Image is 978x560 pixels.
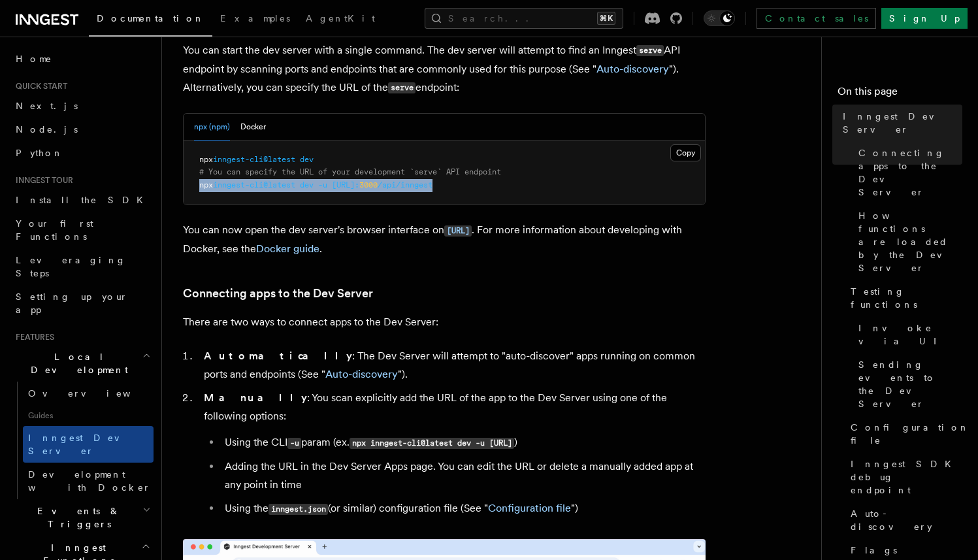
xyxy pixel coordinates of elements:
[10,332,54,342] span: Features
[23,426,154,463] a: Inngest Dev Server
[488,502,571,514] a: Configuration file
[10,94,154,118] a: Next.js
[287,438,301,449] code: -u
[10,175,73,186] span: Inngest tour
[838,105,962,141] a: Inngest Dev Server
[240,114,266,140] button: Docker
[388,82,416,93] code: serve
[16,148,63,158] span: Python
[256,242,319,255] a: Docker guide
[853,204,962,280] a: How functions are loaded by the Dev Server
[300,180,314,189] span: dev
[199,167,501,176] span: # You can specify the URL of your development `serve` API endpoint
[425,8,623,29] button: Search...⌘K
[213,155,295,164] span: inngest-cli@latest
[204,350,352,362] strong: Automatically
[221,433,706,452] li: Using the CLI param (ex. )
[200,347,706,384] li: : The Dev Server will attempt to "auto-discover" apps running on common ports and endpoints (See ...
[851,544,897,557] span: Flags
[200,389,706,518] li: : You scan explicitly add the URL of the app to the Dev Server using one of the following options:
[23,463,154,499] a: Development with Docker
[16,218,93,242] span: Your first Functions
[350,438,514,449] code: npx inngest-cli@latest dev -u [URL]
[16,255,126,278] span: Leveraging Steps
[10,118,154,141] a: Node.js
[28,469,151,493] span: Development with Docker
[851,421,970,447] span: Configuration file
[10,141,154,165] a: Python
[10,345,154,382] button: Local Development
[10,188,154,212] a: Install the SDK
[881,8,968,29] a: Sign Up
[858,358,962,410] span: Sending events to the Dev Server
[858,321,962,348] span: Invoke via UI
[597,12,615,25] kbd: ⌘K
[16,124,78,135] span: Node.js
[838,84,962,105] h4: On this page
[757,8,876,29] a: Contact sales
[10,285,154,321] a: Setting up your app
[269,504,328,515] code: inngest.json
[851,285,962,311] span: Testing functions
[444,223,472,236] a: [URL]
[306,13,375,24] span: AgentKit
[89,4,212,37] a: Documentation
[28,388,163,399] span: Overview
[220,13,290,24] span: Examples
[16,291,128,315] span: Setting up your app
[10,81,67,91] span: Quick start
[332,180,359,189] span: [URL]:
[444,225,472,237] code: [URL]
[183,284,373,303] a: Connecting apps to the Dev Server
[704,10,735,26] button: Toggle dark mode
[10,47,154,71] a: Home
[670,144,701,161] button: Copy
[10,248,154,285] a: Leveraging Steps
[194,114,230,140] button: npx (npm)
[16,195,151,205] span: Install the SDK
[851,507,962,533] span: Auto-discovery
[845,280,962,316] a: Testing functions
[858,209,962,274] span: How functions are loaded by the Dev Server
[204,391,307,404] strong: Manually
[853,353,962,416] a: Sending events to the Dev Server
[183,221,706,258] p: You can now open the dev server's browser interface on . For more information about developing wi...
[596,63,669,75] a: Auto-discovery
[10,350,142,376] span: Local Development
[10,382,154,499] div: Local Development
[23,405,154,426] span: Guides
[16,101,78,111] span: Next.js
[845,502,962,538] a: Auto-discovery
[28,433,140,456] span: Inngest Dev Server
[23,382,154,405] a: Overview
[843,110,962,136] span: Inngest Dev Server
[212,4,298,35] a: Examples
[853,316,962,353] a: Invoke via UI
[325,368,398,380] a: Auto-discovery
[298,4,383,35] a: AgentKit
[221,499,706,518] li: Using the (or similar) configuration file (See " ")
[183,313,706,331] p: There are two ways to connect apps to the Dev Server:
[318,180,327,189] span: -u
[199,180,213,189] span: npx
[359,180,378,189] span: 3000
[97,13,204,24] span: Documentation
[853,141,962,204] a: Connecting apps to the Dev Server
[636,45,664,56] code: serve
[858,146,962,199] span: Connecting apps to the Dev Server
[213,180,295,189] span: inngest-cli@latest
[845,452,962,502] a: Inngest SDK debug endpoint
[199,155,213,164] span: npx
[851,457,962,497] span: Inngest SDK debug endpoint
[10,499,154,536] button: Events & Triggers
[10,212,154,248] a: Your first Functions
[183,41,706,97] p: You can start the dev server with a single command. The dev server will attempt to find an Innges...
[221,457,706,494] li: Adding the URL in the Dev Server Apps page. You can edit the URL or delete a manually added app a...
[16,52,52,65] span: Home
[845,416,962,452] a: Configuration file
[10,504,142,531] span: Events & Triggers
[378,180,432,189] span: /api/inngest
[300,155,314,164] span: dev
